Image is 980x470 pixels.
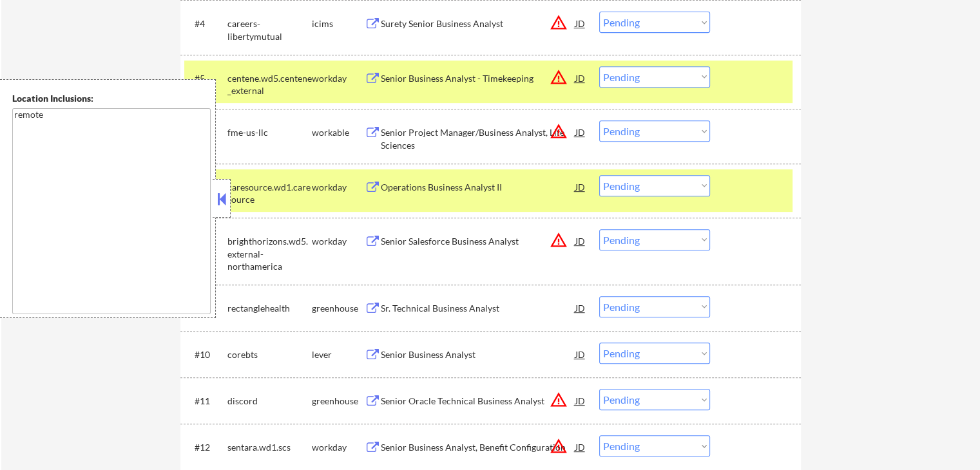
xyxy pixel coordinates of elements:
[550,437,568,455] button: warning_amber
[195,72,217,85] div: #5
[227,17,312,42] div: careers-libertymutual
[312,441,365,454] div: workday
[195,348,217,361] div: #10
[195,395,217,408] div: #11
[312,395,365,408] div: greenhouse
[227,235,312,273] div: brighthorizons.wd5.external-northamerica
[227,441,312,454] div: sentara.wd1.scs
[227,348,312,361] div: corebts
[574,120,587,144] div: JD
[312,235,365,248] div: workday
[195,17,217,30] div: #4
[574,296,587,319] div: JD
[550,391,568,409] button: warning_amber
[381,181,575,194] div: Operations Business Analyst II
[381,441,575,454] div: Senior Business Analyst, Benefit Configuration
[574,175,587,198] div: JD
[312,72,365,85] div: workday
[550,68,568,86] button: warning_amber
[381,235,575,248] div: Senior Salesforce Business Analyst
[381,348,575,361] div: Senior Business Analyst
[312,302,365,315] div: greenhouse
[550,122,568,140] button: warning_amber
[227,395,312,408] div: discord
[574,389,587,412] div: JD
[574,435,587,458] div: JD
[12,92,211,105] div: Location Inclusions:
[381,17,575,30] div: Surety Senior Business Analyst
[574,12,587,35] div: JD
[550,14,568,32] button: warning_amber
[312,348,365,361] div: lever
[227,126,312,139] div: fme-us-llc
[312,17,365,30] div: icims
[574,66,587,89] div: JD
[195,441,217,454] div: #12
[381,72,575,85] div: Senior Business Analyst - Timekeeping
[227,181,312,206] div: caresource.wd1.caresource
[227,72,312,97] div: centene.wd5.centene_external
[381,302,575,315] div: Sr. Technical Business Analyst
[312,126,365,139] div: workable
[312,181,365,194] div: workday
[574,229,587,252] div: JD
[550,231,568,249] button: warning_amber
[574,343,587,366] div: JD
[227,302,312,315] div: rectanglehealth
[381,395,575,408] div: Senior Oracle Technical Business Analyst
[381,126,575,151] div: Senior Project Manager/Business Analyst, Life Sciences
